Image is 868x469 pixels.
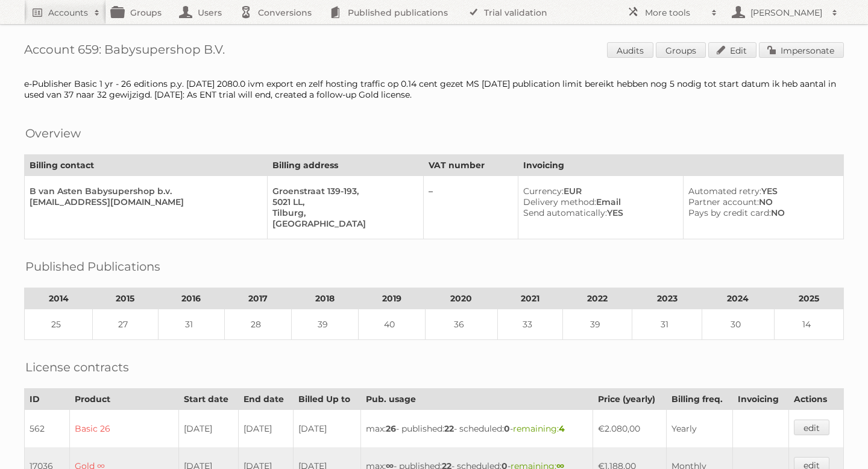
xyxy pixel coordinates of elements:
h1: Account 659: Babysupershop B.V. [24,42,844,60]
th: 2014 [25,288,93,309]
strong: 0 [504,423,510,434]
th: 2017 [225,288,292,309]
strong: 22 [444,423,454,434]
th: VAT number [423,155,518,176]
div: [GEOGRAPHIC_DATA] [272,218,413,229]
div: Email [523,197,673,207]
th: 2024 [702,288,774,309]
div: [EMAIL_ADDRESS][DOMAIN_NAME] [30,197,257,207]
th: Price (yearly) [593,389,667,410]
th: 2025 [774,288,843,309]
a: Impersonate [759,42,844,58]
th: Billed Up to [294,389,361,410]
th: 2021 [497,288,563,309]
a: edit [794,420,829,435]
a: Audits [607,42,653,58]
div: B van Asten Babysupershop b.v. [30,186,257,197]
td: 36 [425,309,497,340]
th: Actions [788,389,843,410]
td: 33 [497,309,563,340]
span: Delivery method: [523,197,596,207]
td: 28 [225,309,292,340]
h2: Published Publications [25,257,160,275]
th: 2016 [158,288,225,309]
h2: Overview [25,124,81,142]
h2: License contracts [25,358,129,376]
th: End date [238,389,293,410]
th: Product [69,389,178,410]
div: NO [688,197,834,207]
td: 25 [25,309,93,340]
th: Start date [179,389,239,410]
td: €2.080,00 [593,410,667,448]
td: Yearly [666,410,733,448]
td: 39 [563,309,632,340]
h2: More tools [645,7,705,19]
div: EUR [523,186,673,197]
span: remaining: [513,423,565,434]
h2: [PERSON_NAME] [747,7,826,19]
th: 2019 [358,288,425,309]
div: YES [523,207,673,218]
td: [DATE] [294,410,361,448]
th: 2022 [563,288,632,309]
th: 2020 [425,288,497,309]
td: 39 [292,309,359,340]
div: Groenstraat 139-193, [272,186,413,197]
span: Currency: [523,186,564,197]
td: 30 [702,309,774,340]
td: [DATE] [238,410,293,448]
td: – [423,176,518,239]
td: 562 [25,410,70,448]
span: Partner account: [688,197,759,207]
a: Edit [708,42,756,58]
td: 31 [632,309,702,340]
td: 40 [358,309,425,340]
th: 2015 [93,288,159,309]
div: Tilburg, [272,207,413,218]
td: [DATE] [179,410,239,448]
th: 2023 [632,288,702,309]
div: e-Publisher Basic 1 yr - 26 editions p.y. [DATE] 2080.0 ivm export en zelf hosting traffic op 0.1... [24,78,844,100]
th: Billing contact [25,155,268,176]
td: 31 [158,309,225,340]
span: Send automatically: [523,207,607,218]
td: Basic 26 [69,410,178,448]
td: max: - published: - scheduled: - [360,410,593,448]
th: 2018 [292,288,359,309]
th: ID [25,389,70,410]
div: YES [688,186,834,197]
h2: Accounts [48,7,88,19]
strong: 4 [559,423,565,434]
strong: 26 [386,423,396,434]
th: Pub. usage [360,389,593,410]
div: 5021 LL, [272,197,413,207]
td: 27 [93,309,159,340]
td: 14 [774,309,843,340]
th: Invoicing [733,389,788,410]
a: Groups [656,42,706,58]
span: Pays by credit card: [688,207,771,218]
span: Automated retry: [688,186,761,197]
div: NO [688,207,834,218]
th: Billing address [268,155,423,176]
th: Invoicing [518,155,844,176]
th: Billing freq. [666,389,733,410]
